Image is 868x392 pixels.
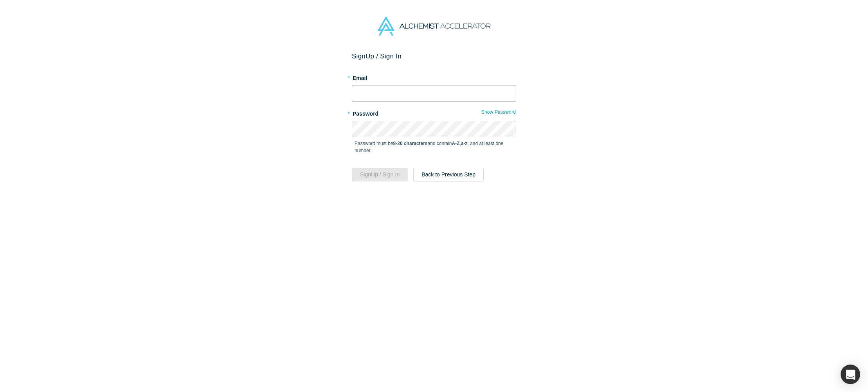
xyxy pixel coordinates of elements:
strong: a-z [461,141,468,146]
label: Email [352,71,516,82]
p: Password must be and contain , , and at least one number. [355,140,513,154]
button: Show Password [481,107,516,117]
label: Password [352,107,516,118]
h2: Sign Up / Sign In [352,52,516,60]
strong: 8-20 characters [393,141,428,146]
button: Back to Previous Step [413,168,484,181]
strong: A-Z [452,141,460,146]
img: Alchemist Accelerator Logo [378,16,490,36]
button: SignUp / Sign In [352,168,408,181]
